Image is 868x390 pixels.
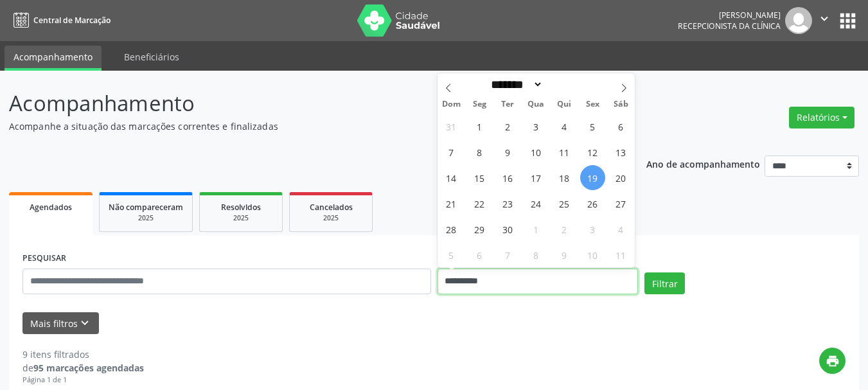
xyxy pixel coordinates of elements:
[33,362,144,374] strong: 95 marcações agendadas
[465,100,493,109] span: Seg
[439,217,464,242] span: Setembro 28, 2025
[524,165,549,190] span: Setembro 17, 2025
[552,191,577,216] span: Setembro 25, 2025
[467,165,492,190] span: Setembro 15, 2025
[495,217,520,242] span: Setembro 30, 2025
[115,46,188,68] a: Beneficiários
[819,348,846,374] button: print
[299,213,363,223] div: 2025
[524,139,549,164] span: Setembro 10, 2025
[78,316,92,330] i: keyboard_arrow_down
[33,15,111,26] span: Central de Marcação
[495,165,520,190] span: Setembro 16, 2025
[646,155,760,172] p: Ano de acompanhamento
[9,10,111,31] a: Central de Marcação
[550,100,578,109] span: Qui
[439,165,464,190] span: Setembro 14, 2025
[22,348,144,361] div: 9 itens filtrados
[524,191,549,216] span: Setembro 24, 2025
[22,361,144,375] div: de
[608,191,633,216] span: Setembro 27, 2025
[826,354,840,368] i: print
[9,120,604,133] p: Acompanhe a situação das marcações correntes e finalizadas
[4,46,102,71] a: Acompanhamento
[607,100,635,109] span: Sáb
[487,78,544,91] select: Month
[310,202,353,213] span: Cancelados
[495,191,520,216] span: Setembro 23, 2025
[608,139,633,164] span: Setembro 13, 2025
[580,139,605,164] span: Setembro 12, 2025
[467,139,492,164] span: Setembro 8, 2025
[495,242,520,267] span: Outubro 7, 2025
[221,202,261,213] span: Resolvidos
[552,217,577,242] span: Outubro 2, 2025
[552,242,577,267] span: Outubro 9, 2025
[552,139,577,164] span: Setembro 11, 2025
[644,272,685,294] button: Filtrar
[522,100,550,109] span: Qua
[439,242,464,267] span: Outubro 5, 2025
[495,139,520,164] span: Setembro 9, 2025
[439,114,464,139] span: Agosto 31, 2025
[552,165,577,190] span: Setembro 18, 2025
[608,114,633,139] span: Setembro 6, 2025
[493,100,522,109] span: Ter
[543,78,585,91] input: Year
[789,107,855,129] button: Relatórios
[22,249,66,269] label: PESQUISAR
[109,202,183,213] span: Não compareceram
[9,87,604,120] p: Acompanhamento
[524,242,549,267] span: Outubro 8, 2025
[30,202,72,213] span: Agendados
[678,10,781,21] div: [PERSON_NAME]
[467,191,492,216] span: Setembro 22, 2025
[438,100,466,109] span: Dom
[817,12,831,26] i: 
[109,213,183,223] div: 2025
[578,100,607,109] span: Sex
[678,21,781,31] span: Recepcionista da clínica
[22,375,144,386] div: Página 1 de 1
[439,139,464,164] span: Setembro 7, 2025
[608,242,633,267] span: Outubro 11, 2025
[608,217,633,242] span: Outubro 4, 2025
[837,10,859,32] button: apps
[580,114,605,139] span: Setembro 5, 2025
[524,114,549,139] span: Setembro 3, 2025
[785,7,812,34] img: img
[209,213,273,223] div: 2025
[580,217,605,242] span: Outubro 3, 2025
[580,191,605,216] span: Setembro 26, 2025
[495,114,520,139] span: Setembro 2, 2025
[467,217,492,242] span: Setembro 29, 2025
[812,7,837,34] button: 
[552,114,577,139] span: Setembro 4, 2025
[467,114,492,139] span: Setembro 1, 2025
[22,312,99,335] button: Mais filtroskeyboard_arrow_down
[524,217,549,242] span: Outubro 1, 2025
[467,242,492,267] span: Outubro 6, 2025
[580,242,605,267] span: Outubro 10, 2025
[439,191,464,216] span: Setembro 21, 2025
[580,165,605,190] span: Setembro 19, 2025
[608,165,633,190] span: Setembro 20, 2025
